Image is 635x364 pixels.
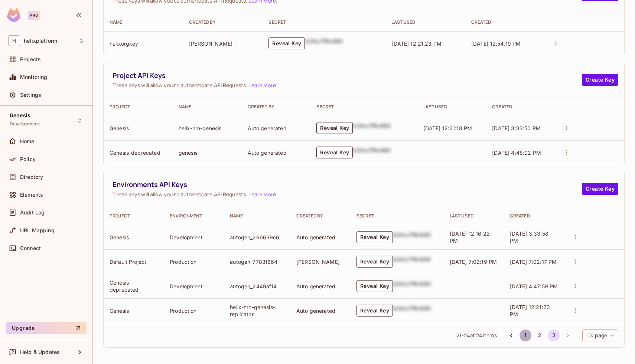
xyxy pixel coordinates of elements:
button: Reveal Key [316,147,353,158]
div: Name [230,213,284,219]
span: [DATE] 3:33:50 PM [492,125,541,131]
span: Projects [20,56,41,62]
td: autogen_266639c6 [224,225,290,249]
button: actions [570,305,580,316]
button: actions [570,232,580,242]
td: Genesis-deprecated [104,274,164,298]
td: Auto generated [290,274,351,298]
span: These Keys will allow you to authenticate API Requests. . [113,82,582,89]
button: actions [570,281,580,291]
img: SReyMgAAAABJRU5ErkJggg== [7,8,20,22]
div: Environment [170,213,218,219]
button: actions [570,256,580,267]
div: Project [110,104,167,110]
button: Reveal Key [356,305,393,317]
div: Secret [316,104,411,110]
button: Reveal Key [316,122,353,134]
span: [DATE] 12:16:22 PM [450,230,490,244]
div: Project [110,213,158,219]
span: [DATE] 4:47:59 PM [510,283,558,289]
div: Created [510,213,558,219]
td: Auto generated [290,298,351,323]
td: [PERSON_NAME] [290,249,351,274]
span: Workspace: helixplatform [24,38,57,44]
span: [DATE] 12:21:18 PM [423,125,472,131]
td: Genesis [104,225,164,249]
td: helixorgkey [104,31,183,56]
div: b24cc7f8c660 [393,231,431,243]
div: Created [492,104,549,110]
td: autogen_2449af14 [224,274,290,298]
button: Go to page 2 [534,329,546,341]
div: b24cc7f8c660 [393,305,431,317]
td: Auto generated [290,225,351,249]
span: [DATE] 7:02:17 PM [510,259,557,265]
div: b24cc7f8c660 [353,147,391,158]
div: b24cc7f8c660 [305,37,343,49]
span: Environments API Keys [113,180,582,189]
div: Pro [28,11,40,20]
span: [DATE] 12:21:23 PM [391,40,442,47]
span: Connect [20,245,41,251]
span: 21 - 24 of 24 items [456,331,496,340]
span: Home [20,138,35,144]
button: Create Key [582,74,618,86]
button: Go to page 1 [520,329,531,341]
div: b24cc7f8c660 [353,122,391,134]
td: Genesis-deprecated [104,140,173,165]
td: genesis [173,140,242,165]
div: Last Used [423,104,481,110]
td: Default Project [104,249,164,274]
div: Name [110,19,177,25]
div: Created By [296,213,345,219]
div: 10 / page [582,329,618,341]
div: Name [179,104,236,110]
td: Production [164,298,224,323]
td: [PERSON_NAME] [183,31,263,56]
button: page 3 [548,329,560,341]
td: Auto generated [242,140,311,165]
td: Production [164,249,224,274]
span: Settings [20,92,41,98]
div: Secret [268,19,380,25]
div: b24cc7f8c660 [393,256,431,268]
span: Genesis [10,112,30,118]
span: Elements [20,192,43,198]
span: [DATE] 12:21:23 PM [510,304,550,317]
button: Create Key [582,183,618,195]
span: H [8,35,20,46]
span: Project API Keys [113,71,582,80]
div: Last Used [391,19,459,25]
span: Directory [20,174,43,180]
div: Secret [356,213,438,219]
td: Genesis [104,116,173,140]
span: These Keys will allow you to authenticate API Requests. . [113,191,582,198]
button: actions [561,123,571,133]
span: [DATE] 3:33:58 PM [510,230,548,244]
button: Upgrade [6,322,87,334]
span: [DATE] 12:54:19 PM [471,40,521,47]
td: helix-hrn-genesis [173,116,242,140]
a: Learn More [248,82,276,89]
span: Audit Log [20,210,45,216]
span: Policy [20,156,36,162]
nav: pagination navigation [504,329,575,341]
span: Monitoring [20,74,48,80]
button: Reveal Key [268,37,305,49]
div: Created By [248,104,305,110]
button: Reveal Key [356,231,393,243]
span: Development [10,121,40,127]
button: Reveal Key [356,256,393,268]
button: Go to previous page [505,329,517,341]
span: Help & Updates [20,349,60,355]
span: [DATE] 7:02:19 PM [450,259,497,265]
td: Development [164,274,224,298]
div: Created By [189,19,257,25]
button: actions [551,38,561,49]
div: Last Used [450,213,498,219]
span: [DATE] 4:48:02 PM [492,150,541,156]
a: Learn More [248,191,276,198]
div: b24cc7f8c660 [393,280,431,292]
td: autogen_7783f664 [224,249,290,274]
button: Reveal Key [356,280,393,292]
